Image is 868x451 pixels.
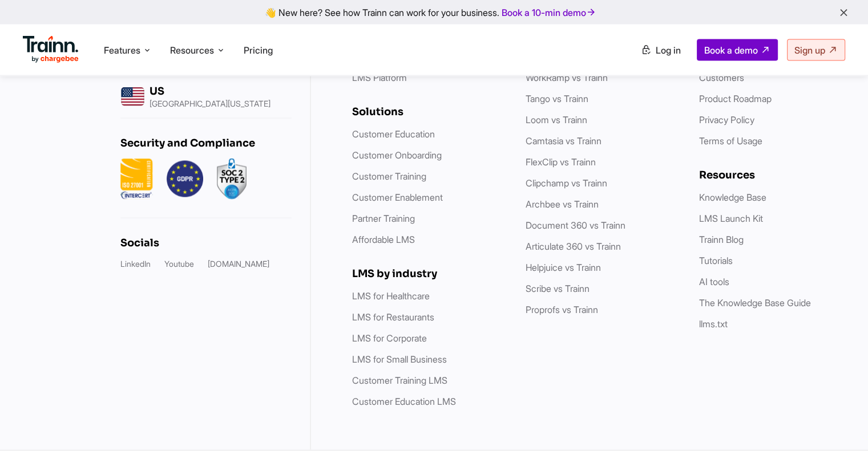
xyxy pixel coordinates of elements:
span: Sign up [794,44,825,56]
a: Customer Training LMS [352,375,447,386]
a: Trainn Blog [699,234,744,245]
div: Solutions [352,105,503,118]
img: Trainn Logo [23,36,79,63]
a: Knowledge Base [699,192,766,203]
a: Pricing [244,44,273,56]
a: Youtube [164,258,194,270]
a: Log in [634,40,688,60]
a: FlexClip vs Trainn [526,156,596,168]
a: Customers [699,72,744,83]
span: Features [104,44,140,56]
a: Customer Enablement [352,192,443,203]
a: LMS for Small Business [352,354,447,365]
a: AI tools [699,276,729,287]
a: LMS Launch Kit [699,213,763,224]
div: US [150,85,271,97]
a: llms.txt [699,318,728,330]
iframe: Chat Widget [811,396,868,451]
a: Helpjuice vs Trainn [526,262,601,273]
a: LMS for Corporate [352,332,427,344]
a: Partner Training [352,213,415,224]
a: Proprofs vs Trainn [526,304,598,315]
span: Book a demo [704,44,758,56]
a: LMS Platform [352,72,407,83]
a: Clipchamp vs Trainn [526,177,607,189]
div: Socials [120,237,292,249]
a: Tutorials [699,255,733,266]
a: LMS for Healthcare [352,290,430,302]
div: Resources [699,169,850,181]
a: LinkedIn [120,258,151,270]
a: Sign up [787,39,845,61]
a: Product Roadmap [699,93,772,104]
a: Document 360 vs Trainn [526,220,625,231]
span: Log in [656,44,681,56]
div: LMS by industry [352,267,503,280]
a: Affordable LMS [352,234,415,245]
p: [GEOGRAPHIC_DATA][US_STATE] [150,100,271,108]
span: Resources [170,44,214,56]
img: GDPR.png [167,159,203,200]
a: Customer Education [352,128,435,140]
a: Scribe vs Trainn [526,283,590,294]
a: Customer Onboarding [352,149,442,161]
a: Book a 10-min demo [499,5,599,21]
a: Book a demo [697,39,778,61]
a: WorkRamp vs Trainn [526,72,608,83]
a: Customer Education LMS [352,396,456,407]
a: Tango vs Trainn [526,93,588,104]
a: Loom vs Trainn [526,114,587,125]
div: Security and Compliance [120,137,292,149]
div: 👋 New here? See how Trainn can work for your business. [7,7,861,18]
a: Privacy Policy [699,114,754,125]
img: soc2 [217,159,247,200]
a: [DOMAIN_NAME] [208,258,269,270]
a: Archbee vs Trainn [526,198,599,210]
a: The Knowledge Base Guide [699,297,811,308]
img: us headquarters [120,84,145,109]
a: Customer Training [352,170,426,182]
a: LMS for Restaurants [352,311,434,323]
img: ISO [120,159,153,200]
a: Terms of Usage [699,135,762,147]
a: Camtasia vs Trainn [526,135,601,147]
a: Articulate 360 vs Trainn [526,241,621,252]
